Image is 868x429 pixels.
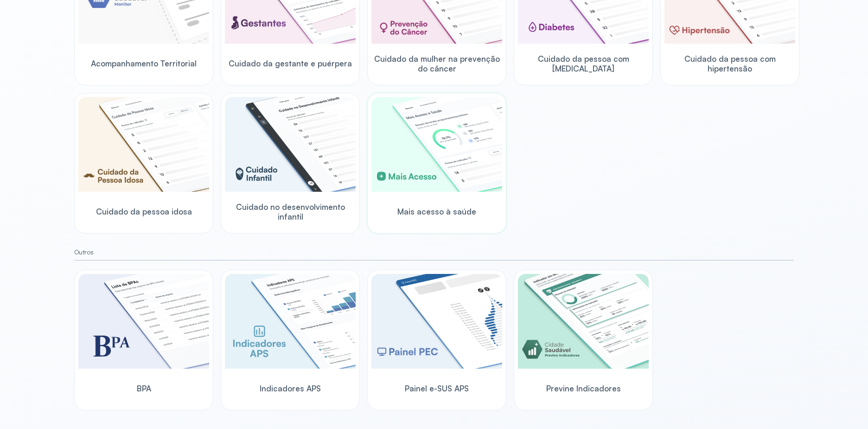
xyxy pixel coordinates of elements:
[91,58,197,68] span: Acompanhamento Territorial
[74,248,794,256] small: Outros
[664,54,795,74] span: Cuidado da pessoa com hipertensão
[78,97,209,192] img: elderly.png
[518,54,649,74] span: Cuidado da pessoa com [MEDICAL_DATA]
[225,97,356,192] img: child-development.png
[225,274,356,369] img: aps-indicators.png
[371,274,502,369] img: pec-panel.png
[78,274,209,369] img: bpa.png
[225,202,356,222] span: Cuidado no desenvolvimento infantil
[229,58,352,68] span: Cuidado da gestante e puérpera
[371,54,502,74] span: Cuidado da mulher na prevenção do câncer
[137,383,151,393] span: BPA
[397,207,476,216] span: Mais acesso à saúde
[371,97,502,192] img: healthcare-greater-access.png
[96,207,192,216] span: Cuidado da pessoa idosa
[405,383,469,393] span: Painel e-SUS APS
[546,383,621,393] span: Previne Indicadores
[260,383,321,393] span: Indicadores APS
[518,274,649,369] img: previne-brasil.png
